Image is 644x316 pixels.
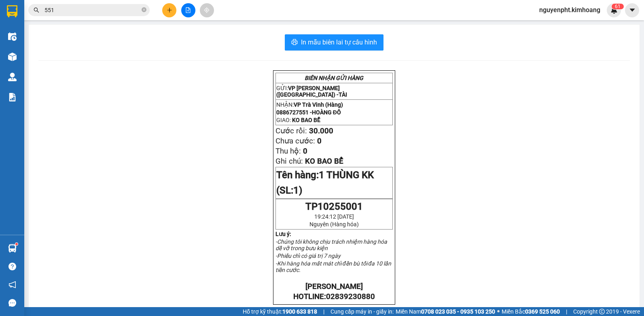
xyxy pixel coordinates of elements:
[339,91,347,98] span: TÀI
[309,221,359,228] span: Nguyên (Hàng hóa)
[618,4,621,9] span: 1
[200,3,214,17] button: aim
[275,137,315,145] span: Chưa cước:
[44,6,140,15] input: Tìm tên, số ĐT hoặc mã đơn
[293,292,375,301] strong: HOTLINE:
[305,201,363,212] span: TP10255001
[276,109,341,116] span: 0886727551 -
[326,292,375,301] span: 02839230880
[181,3,195,17] button: file-add
[8,263,16,270] span: question-circle
[312,109,341,116] span: HOÀNG ĐÔ
[502,307,560,316] span: Miền Bắc
[275,253,341,259] em: -Phiếu chỉ có giá trị 7 ngày
[612,4,624,9] sup: 61
[625,3,639,17] button: caret-down
[15,243,18,245] sup: 1
[243,307,317,316] span: Hỗ trợ kỹ thuật:
[275,231,291,237] strong: Lưu ý:
[421,308,495,315] strong: 0708 023 035 - 0935 103 250
[275,126,307,135] span: Cước rồi:
[566,307,567,316] span: |
[305,157,343,166] span: KO BAO BỂ
[7,5,17,17] img: logo-vxr
[533,5,607,15] span: nguyenpht.kimhoang
[276,117,320,123] span: GIAO:
[8,244,17,253] img: warehouse-icon
[301,37,377,47] span: In mẫu biên lai tự cấu hình
[276,85,392,98] p: GỬI:
[497,310,500,313] span: ⚪️
[8,299,16,307] span: message
[525,308,560,315] strong: 0369 525 060
[8,32,17,41] img: warehouse-icon
[142,7,146,12] span: close-circle
[34,7,39,13] span: search
[8,73,17,81] img: warehouse-icon
[317,137,322,145] span: 0
[167,7,172,13] span: plus
[610,6,618,14] img: icon-new-feature
[204,7,210,13] span: aim
[323,307,324,316] span: |
[305,282,363,291] strong: [PERSON_NAME]
[276,101,392,108] p: NHẬN:
[275,157,303,166] span: Ghi chú:
[303,147,307,156] span: 0
[276,169,374,196] span: 1 THÙNG KK (SL:
[275,238,387,251] em: -Chúng tôi không chịu trách nhiệm hàng hóa dễ vỡ trong bưu kiện
[8,93,17,101] img: solution-icon
[599,309,605,314] span: copyright
[142,6,146,14] span: close-circle
[8,53,17,61] img: warehouse-icon
[275,260,392,273] em: -Khi hàng hóa mất mát chỉ đền bù tối đa 10 lần tiền cước.
[8,281,16,289] span: notification
[293,185,302,196] span: 1)
[330,307,394,316] span: Cung cấp máy in - giấy in:
[396,307,495,316] span: Miền Nam
[275,147,301,156] span: Thu hộ:
[276,85,347,98] span: VP [PERSON_NAME] ([GEOGRAPHIC_DATA]) -
[276,169,374,196] span: Tên hàng:
[305,75,363,81] strong: BIÊN NHẬN GỬI HÀNG
[185,7,191,13] span: file-add
[294,101,343,108] span: VP Trà Vinh (Hàng)
[282,308,317,315] strong: 1900 633 818
[285,34,383,51] button: printerIn mẫu biên lai tự cấu hình
[309,126,333,135] span: 30.000
[314,213,354,220] span: 19:24:12 [DATE]
[615,4,618,9] span: 6
[629,6,636,14] span: caret-down
[162,3,176,17] button: plus
[292,117,320,123] span: KO BAO BỂ
[291,39,298,46] span: printer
